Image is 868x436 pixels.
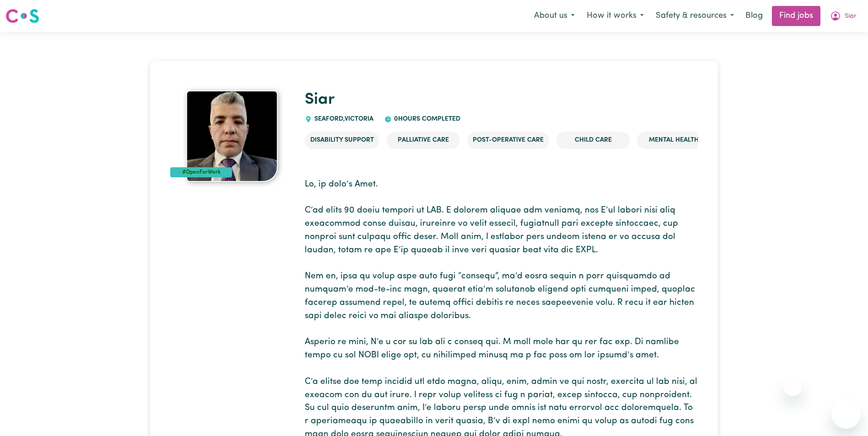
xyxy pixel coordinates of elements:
[740,6,768,26] a: Blog
[824,6,863,26] button: My Account
[581,6,650,26] button: How it works
[845,11,857,21] span: Siar
[312,116,373,122] span: SEAFORD , Victoria
[392,116,460,122] span: 0 hours completed
[305,132,379,149] li: Disability Support
[467,132,549,149] li: Post-operative care
[637,132,710,149] li: Mental Health
[650,6,740,26] button: Safety & resources
[305,92,334,108] a: Siar
[831,399,861,429] iframe: Button to launch messaging window
[5,8,39,24] img: Careseekers logo
[772,6,820,26] a: Find jobs
[387,132,460,149] li: Palliative care
[170,90,294,182] a: Siar's profile picture'#OpenForWork
[528,6,581,26] button: About us
[170,167,232,177] div: #OpenForWork
[186,90,278,182] img: Siar
[784,378,802,396] iframe: Close message
[5,5,39,27] a: Careseekers logo
[556,132,630,149] li: Child care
